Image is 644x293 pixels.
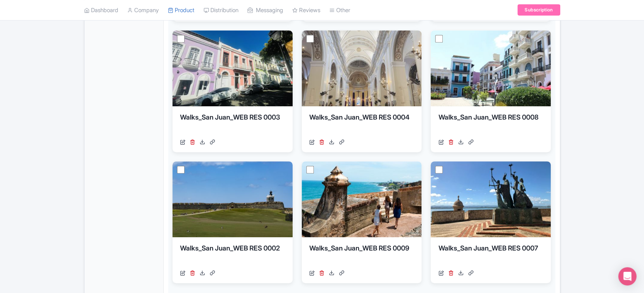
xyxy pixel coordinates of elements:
a: Subscription [517,5,560,16]
div: Walks_San Juan_WEB RES 0007 [438,243,543,266]
div: Walks_San Juan_WEB RES 0008 [438,112,543,135]
div: Walks_San Juan_WEB RES 0002 [180,243,285,266]
div: Walks_San Juan_WEB RES 0009 [309,243,414,266]
div: Open Intercom Messenger [618,267,636,285]
div: Walks_San Juan_WEB RES 0003 [180,112,285,135]
div: Walks_San Juan_WEB RES 0004 [309,112,414,135]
